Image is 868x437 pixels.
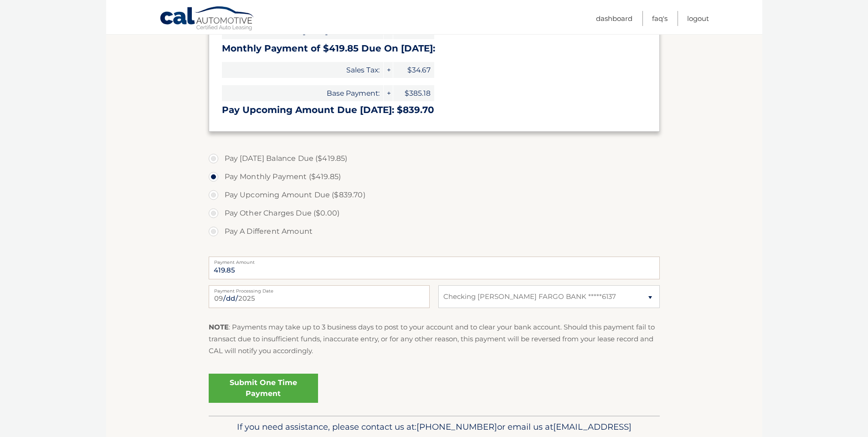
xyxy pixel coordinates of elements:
[222,85,383,101] span: Base Payment:
[416,422,497,432] span: [PHONE_NUMBER]
[687,11,709,26] a: Logout
[209,374,318,403] a: Submit One Time Payment
[209,168,660,186] label: Pay Monthly Payment ($419.85)
[393,85,434,101] span: $385.18
[384,85,393,101] span: +
[384,62,393,78] span: +
[209,257,660,279] input: Payment Amount
[209,285,430,308] input: Payment Date
[222,62,383,78] span: Sales Tax:
[209,257,660,264] label: Payment Amount
[209,186,660,204] label: Pay Upcoming Amount Due ($839.70)
[159,6,255,32] a: Cal Automotive
[209,222,660,241] label: Pay A Different Amount
[393,62,434,78] span: $34.67
[209,321,660,357] p: : Payments may take up to 3 business days to post to your account and to clear your bank account....
[222,104,647,116] h3: Pay Upcoming Amount Due [DATE]: $839.70
[209,149,660,168] label: Pay [DATE] Balance Due ($419.85)
[209,204,660,222] label: Pay Other Charges Due ($0.00)
[222,43,647,54] h3: Monthly Payment of $419.85 Due On [DATE]:
[209,285,430,293] label: Payment Processing Date
[652,11,668,26] a: FAQ's
[209,323,229,331] strong: NOTE
[596,11,632,26] a: Dashboard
